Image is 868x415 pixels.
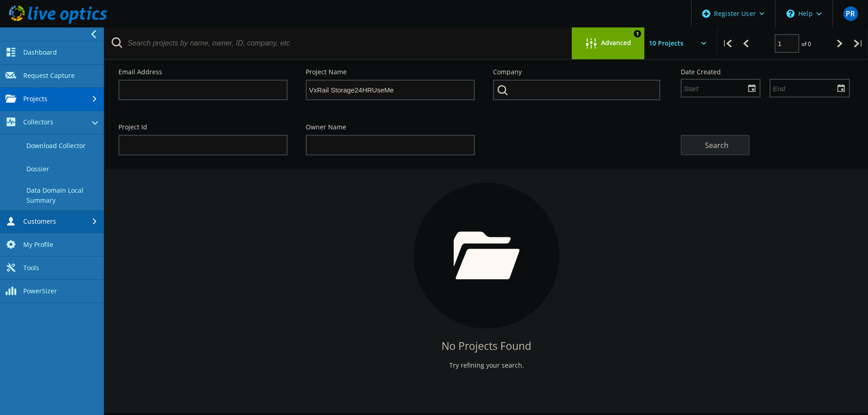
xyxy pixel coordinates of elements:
label: Company [493,69,662,75]
div: | [718,27,736,60]
svg: \n [786,10,795,18]
a: Live Optics Dashboard [9,19,107,26]
button: Search [681,135,750,155]
span: Advanced [601,40,631,46]
span: PR [846,10,855,17]
label: Date Created [681,69,850,75]
input: End [770,79,842,97]
span: Search [705,140,729,150]
h4: No Projects Found [123,338,850,354]
label: Project Name [306,69,475,75]
input: Start [682,79,754,97]
div: | [849,27,868,60]
input: Search projects by name, owner, ID, company, etc [105,27,572,59]
label: Project Id [118,124,288,130]
span: of 0 [801,40,811,48]
p: Try refining your search. [123,358,850,373]
label: Email Address [118,69,288,75]
label: Owner Name [306,124,475,130]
